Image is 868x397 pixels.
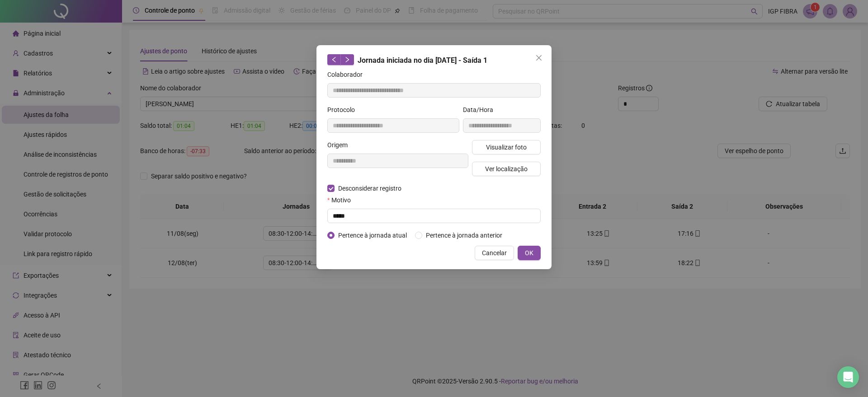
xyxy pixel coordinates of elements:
[340,54,354,65] button: right
[486,142,527,152] span: Visualizar foto
[463,105,499,115] label: Data/Hora
[532,51,546,65] button: Close
[518,246,541,260] button: OK
[327,54,341,65] button: left
[335,183,405,193] span: Desconsiderar registro
[327,195,357,205] label: Motivo
[327,54,541,66] div: Jornada iniciada no dia [DATE] - Saída 1
[475,246,514,260] button: Cancelar
[327,105,361,115] label: Protocolo
[335,230,410,240] span: Pertence à jornada atual
[331,56,337,63] span: left
[472,140,541,154] button: Visualizar foto
[525,248,533,258] span: OK
[535,54,542,61] span: close
[327,140,354,150] label: Origem
[485,164,528,174] span: Ver localização
[482,248,507,258] span: Cancelar
[837,366,859,388] div: Open Intercom Messenger
[472,162,541,176] button: Ver localização
[344,56,350,63] span: right
[327,70,368,79] label: Colaborador
[422,230,506,240] span: Pertence à jornada anterior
